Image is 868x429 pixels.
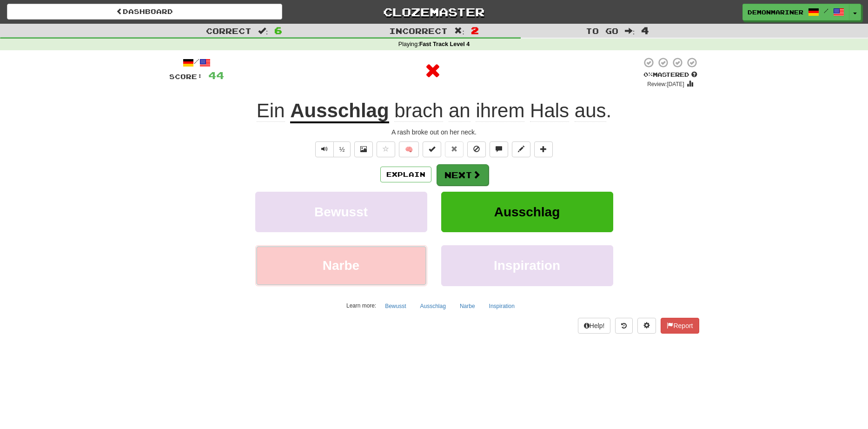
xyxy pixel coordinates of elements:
button: Inspiration [484,299,520,313]
button: Add to collection (alt+a) [534,141,553,157]
span: 2 [471,25,479,36]
button: Reset to 0% Mastered (alt+r) [445,141,464,157]
button: Show image (alt+x) [354,141,373,157]
button: Report [661,318,699,334]
a: Dashboard [7,4,282,20]
button: Set this sentence to 100% Mastered (alt+m) [423,141,441,157]
button: Ausschlag [415,299,451,313]
button: Play sentence audio (ctl+space) [315,141,334,157]
span: Narbe [323,258,359,273]
button: Narbe [455,299,480,313]
button: Bewusst [255,192,427,232]
span: Demonmariner [748,8,803,16]
button: Bewusst [380,299,411,313]
small: Learn more: [346,302,376,309]
span: ihrem [476,100,524,122]
span: Correct [206,26,252,35]
span: Bewusst [314,205,368,219]
button: 🧠 [399,141,419,157]
button: Discuss sentence (alt+u) [490,141,508,157]
button: Next [437,164,489,186]
button: Favorite sentence (alt+f) [377,141,395,157]
span: 44 [208,69,224,81]
span: : [454,27,464,35]
button: Help! [578,318,611,334]
a: Demonmariner / [742,4,849,20]
button: ½ [333,141,351,157]
span: Inspiration [494,258,560,273]
span: : [625,27,635,35]
span: : [258,27,268,35]
span: Hals [530,100,569,122]
span: To go [586,26,618,35]
button: Ignore sentence (alt+i) [467,141,486,157]
span: an [449,100,470,122]
button: Edit sentence (alt+d) [512,141,530,157]
span: . [389,100,612,122]
button: Narbe [255,245,427,286]
button: Inspiration [441,245,613,286]
span: Score: [169,73,203,80]
button: Ausschlag [441,192,613,232]
span: 0 % [643,71,653,78]
span: Ein [257,100,285,122]
u: Ausschlag [290,100,389,123]
div: Text-to-speech controls [313,141,351,157]
strong: Fast Track Level 4 [419,41,470,47]
a: Clozemaster [296,4,571,20]
span: Ausschlag [494,205,560,219]
div: A rash broke out on her neck. [169,127,699,137]
span: Incorrect [389,26,448,35]
span: / [824,7,828,14]
span: 6 [274,25,282,36]
span: aus [575,100,606,122]
button: Explain [380,167,431,182]
button: Round history (alt+y) [615,318,633,334]
small: Review: [DATE] [647,81,684,87]
div: Mastered [642,71,699,79]
span: 4 [641,25,649,36]
span: brach [394,100,443,122]
div: / [169,57,224,68]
